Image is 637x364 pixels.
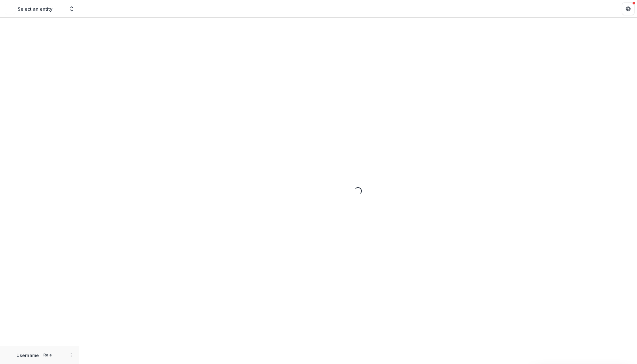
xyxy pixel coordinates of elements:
[41,352,54,358] p: Role
[67,351,75,359] button: More
[16,352,39,359] p: Username
[622,3,634,15] button: Get Help
[18,6,52,12] p: Select an entity
[67,3,76,15] button: Open entity switcher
